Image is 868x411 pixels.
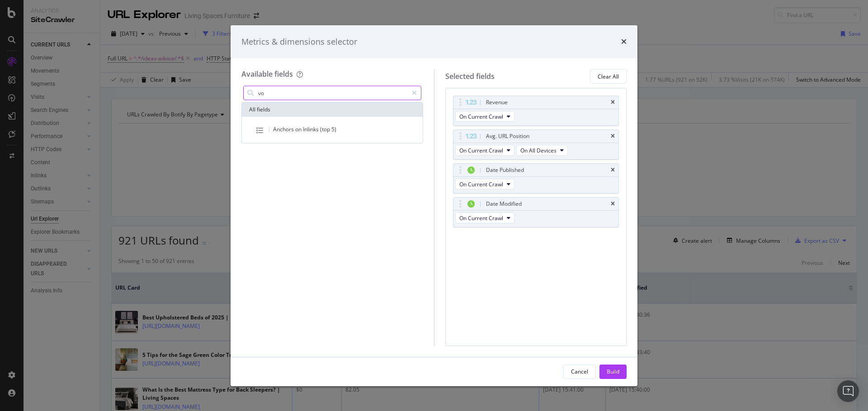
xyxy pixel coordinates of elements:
div: times [611,134,615,139]
div: Available fields [241,69,293,79]
div: Metrics & dimensions selector [241,36,357,48]
div: Selected fields [445,71,495,82]
button: On Current Crawl [455,212,514,223]
span: On All Devices [520,147,557,154]
button: On Current Crawl [455,179,514,189]
span: 5) [331,125,336,133]
span: On Current Crawl [459,147,503,154]
div: RevenuetimesOn Current Crawl [453,96,619,126]
span: On Current Crawl [459,113,503,120]
div: Build [607,368,619,375]
div: Avg. URL Position [486,132,529,141]
input: Search by field name [257,86,408,100]
button: On Current Crawl [455,111,514,122]
div: Cancel [571,368,588,375]
span: (top [320,125,331,133]
div: times [611,201,615,207]
button: On Current Crawl [455,145,514,156]
button: Build [599,365,627,379]
span: on [295,125,303,133]
button: On All Devices [516,145,568,156]
div: Date Published [486,166,524,175]
div: times [611,167,615,173]
div: Avg. URL PositiontimesOn Current CrawlOn All Devices [453,129,619,160]
div: times [611,100,615,105]
div: All fields [242,102,423,117]
div: Date Modified [486,199,522,208]
div: modal [231,25,637,386]
button: Clear All [590,69,627,83]
button: Cancel [563,365,596,379]
div: Revenue [486,98,508,107]
div: times [621,36,627,48]
div: Clear All [598,73,619,80]
span: On Current Crawl [459,214,503,222]
span: Inlinks [303,125,320,133]
div: Date PublishedtimesOn Current Crawl [453,163,619,194]
span: On Current Crawl [459,180,503,188]
div: Date ModifiedtimesOn Current Crawl [453,197,619,227]
div: Open Intercom Messenger [837,380,859,402]
span: Anchors [273,125,295,133]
